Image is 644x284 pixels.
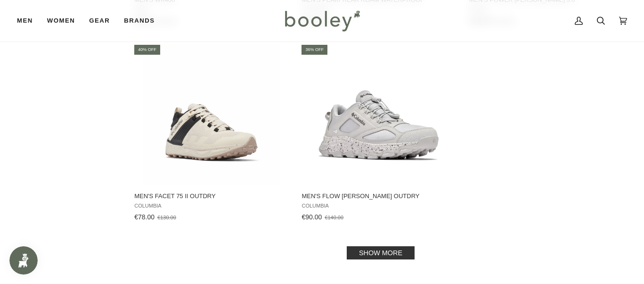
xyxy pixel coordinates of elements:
div: Pagination [134,249,627,257]
span: €90.00 [302,213,322,221]
a: Men's Flow Morrison OutDry [300,43,457,225]
span: Gear [89,16,110,25]
img: Columbia Men's Facet 75 II Outdry Dark Stone / Black - Booley Galway [141,43,282,185]
span: Columbia [134,203,289,209]
span: Men's Flow [PERSON_NAME] OutDry [302,192,456,200]
span: Men [17,16,33,25]
span: Columbia [302,203,456,209]
img: Columbia Men's Flow Morrison OutDry Slate Grey / Black - Booley Galway [308,43,449,185]
span: €140.00 [325,215,343,220]
div: 36% off [302,45,327,55]
span: Men's Facet 75 II Outdry [134,192,289,200]
span: Women [47,16,75,25]
a: Show more [347,246,415,259]
span: €130.00 [157,215,176,220]
span: Brands [124,16,155,25]
img: Booley [281,7,363,34]
div: 40% off [134,45,160,55]
a: Men's Facet 75 II Outdry [133,43,290,225]
span: €78.00 [134,213,155,221]
iframe: Button to open loyalty program pop-up [9,246,38,275]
